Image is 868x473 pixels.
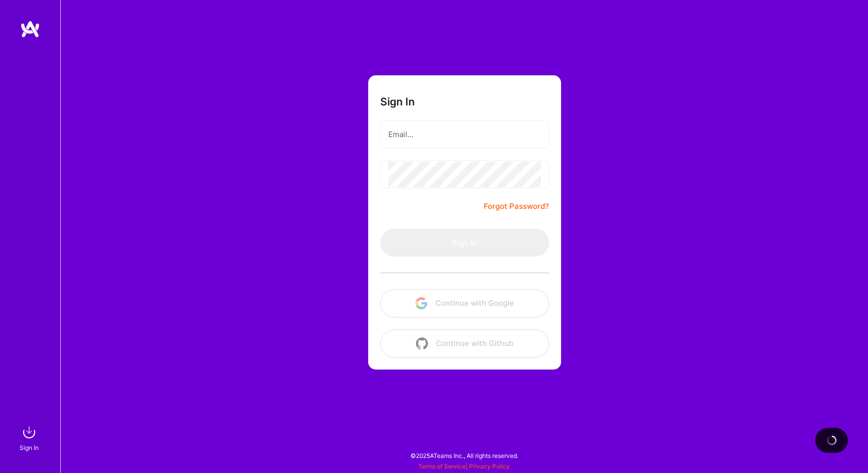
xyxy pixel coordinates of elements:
[415,297,427,309] img: icon
[380,289,549,317] button: Continue with Google
[19,422,39,442] img: sign in
[20,20,40,38] img: logo
[380,329,549,358] button: Continue with Github
[60,443,868,468] div: © 2025 ATeams Inc., All rights reserved.
[380,95,415,108] h3: Sign In
[418,462,466,470] a: Terms of Service
[484,200,549,212] a: Forgot Password?
[416,337,428,349] img: icon
[380,228,549,257] button: Sign In
[21,422,39,453] a: sign inSign In
[469,462,510,470] a: Privacy Policy
[20,442,39,453] div: Sign In
[388,122,541,147] input: Email...
[418,462,510,470] span: |
[826,435,837,446] img: loading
